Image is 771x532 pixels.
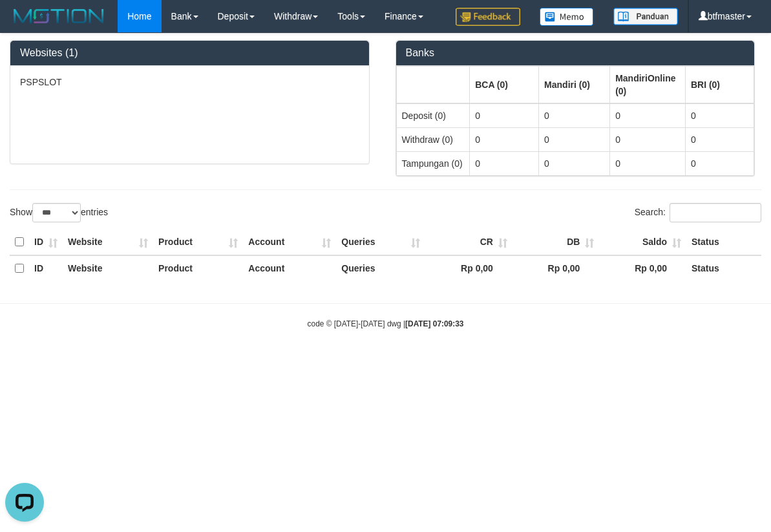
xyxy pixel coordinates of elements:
td: 0 [685,127,754,151]
td: 0 [470,103,539,128]
td: 0 [539,151,610,175]
th: Account [243,255,336,281]
p: PSPSLOT [20,76,359,89]
td: 0 [470,127,539,151]
td: Withdraw (0) [396,127,470,151]
th: Product [153,255,243,281]
th: Product [153,229,243,255]
th: Account [243,229,336,255]
th: Status [686,255,761,281]
label: Search: [635,203,761,222]
th: Group: activate to sort column ascending [470,66,539,103]
input: Search: [670,203,761,222]
td: 0 [610,103,686,128]
th: CR [425,229,512,255]
th: Rp 0,00 [512,255,600,281]
th: Status [686,229,761,255]
th: ID [29,255,63,281]
select: Showentries [32,203,81,222]
td: 0 [539,127,610,151]
th: Rp 0,00 [425,255,512,281]
th: Queries [336,255,425,281]
td: 0 [470,151,539,175]
td: 0 [610,151,686,175]
th: Group: activate to sort column ascending [685,66,754,103]
th: Website [63,229,153,255]
h3: Websites (1) [20,47,359,59]
td: 0 [685,151,754,175]
td: 0 [610,127,686,151]
th: Group: activate to sort column ascending [539,66,610,103]
th: Queries [336,229,425,255]
h3: Banks [406,47,745,59]
button: Open LiveChat chat widget [5,5,44,44]
th: Website [63,255,153,281]
th: Group: activate to sort column ascending [396,66,470,103]
img: panduan.png [613,8,678,25]
td: 0 [685,103,754,128]
label: Show entries [10,203,108,222]
td: Tampungan (0) [396,151,470,175]
th: Rp 0,00 [599,255,686,281]
img: Feedback.jpg [456,8,520,26]
img: MOTION_logo.png [10,6,108,26]
th: Saldo [599,229,686,255]
small: code © [DATE]-[DATE] dwg | [308,319,464,328]
img: Button%20Memo.svg [540,8,594,26]
th: ID [29,229,63,255]
th: DB [512,229,600,255]
strong: [DATE] 07:09:33 [405,319,463,328]
th: Group: activate to sort column ascending [610,66,686,103]
td: 0 [539,103,610,128]
td: Deposit (0) [396,103,470,128]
